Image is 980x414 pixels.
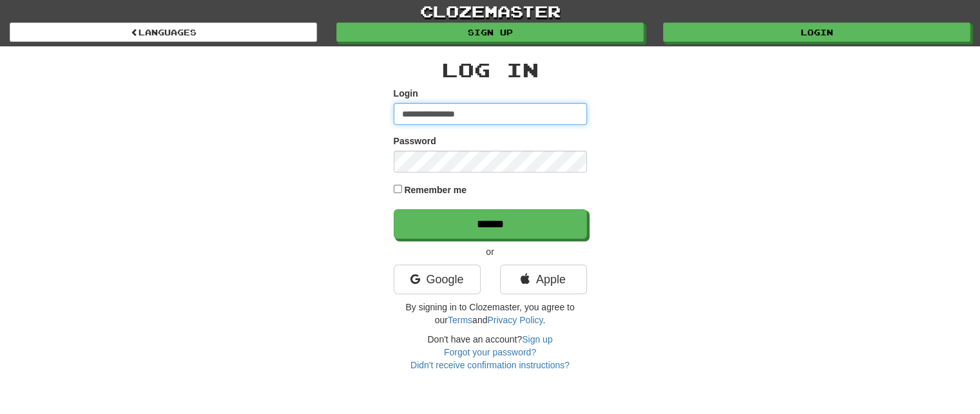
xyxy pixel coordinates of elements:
[394,87,418,100] label: Login
[487,315,543,325] a: Privacy Policy
[444,347,536,357] a: Forgot your password?
[336,23,644,42] a: Sign up
[394,333,587,372] div: Don't have an account?
[394,59,587,80] h2: Log In
[663,23,970,42] a: Login
[500,265,587,294] a: Apple
[522,334,552,344] a: Sign up
[394,135,436,147] label: Password
[404,183,466,196] label: Remember me
[394,301,587,326] p: By signing in to Clozemaster, you agree to our and .
[410,360,570,370] a: Didn't receive confirmation instructions?
[394,265,481,294] a: Google
[10,23,317,42] a: Languages
[448,315,472,325] a: Terms
[394,245,587,258] p: or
